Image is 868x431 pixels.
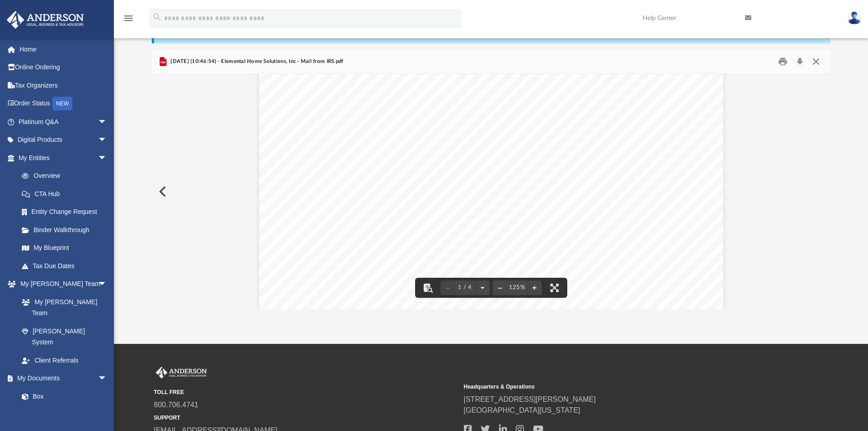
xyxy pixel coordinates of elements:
[13,351,116,369] a: Client Referrals
[152,74,831,309] div: Document Viewer
[808,55,824,69] button: Close
[455,278,475,298] button: 1 / 4
[52,97,72,110] div: NEW
[13,203,121,221] a: Entity Change Request
[13,221,121,239] a: Binder Walkthrough
[527,278,542,298] button: Zoom in
[98,149,116,167] span: arrow_drop_down
[154,367,209,379] img: Anderson Advisors Platinum Portal
[154,401,199,409] a: 800.706.4741
[98,369,116,388] span: arrow_drop_down
[98,275,116,294] span: arrow_drop_down
[13,257,121,275] a: Tax Due Dates
[154,388,457,396] small: TOLL FREE
[152,74,831,309] div: File preview
[6,369,116,388] a: My Documentsarrow_drop_down
[493,278,507,298] button: Zoom out
[13,167,121,185] a: Overview
[98,113,116,131] span: arrow_drop_down
[464,395,596,403] a: [STREET_ADDRESS][PERSON_NAME]
[418,278,438,298] button: Toggle findbar
[464,406,580,414] a: [GEOGRAPHIC_DATA][US_STATE]
[847,11,861,25] img: User Pic
[98,131,116,150] span: arrow_drop_down
[791,55,808,69] button: Download
[6,149,121,167] a: My Entitiesarrow_drop_down
[455,285,475,291] span: 1 / 4
[507,285,527,291] div: Current zoom level
[152,50,831,309] div: Preview
[152,12,162,22] i: search
[6,275,116,293] a: My [PERSON_NAME] Teamarrow_drop_down
[169,57,344,66] span: [DATE] (10:46:54) - Elemental Home Solutions, Inc - Mail from IRS.pdf
[475,278,490,298] button: Next page
[6,58,121,77] a: Online Ordering
[123,17,134,24] a: menu
[13,293,112,322] a: My [PERSON_NAME] Team
[13,387,112,405] a: Box
[6,40,121,58] a: Home
[13,322,116,351] a: [PERSON_NAME] System
[6,113,121,131] a: Platinum Q&Aarrow_drop_down
[544,278,565,298] button: Enter fullscreen
[6,131,121,149] a: Digital Productsarrow_drop_down
[774,55,792,69] button: Print
[464,383,767,391] small: Headquarters & Operations
[123,13,134,24] i: menu
[152,179,172,204] button: Previous File
[6,94,121,113] a: Order StatusNEW
[13,185,121,203] a: CTA Hub
[13,239,116,257] a: My Blueprint
[6,76,121,94] a: Tax Organizers
[154,414,457,422] small: SUPPORT
[4,11,87,29] img: Anderson Advisors Platinum Portal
